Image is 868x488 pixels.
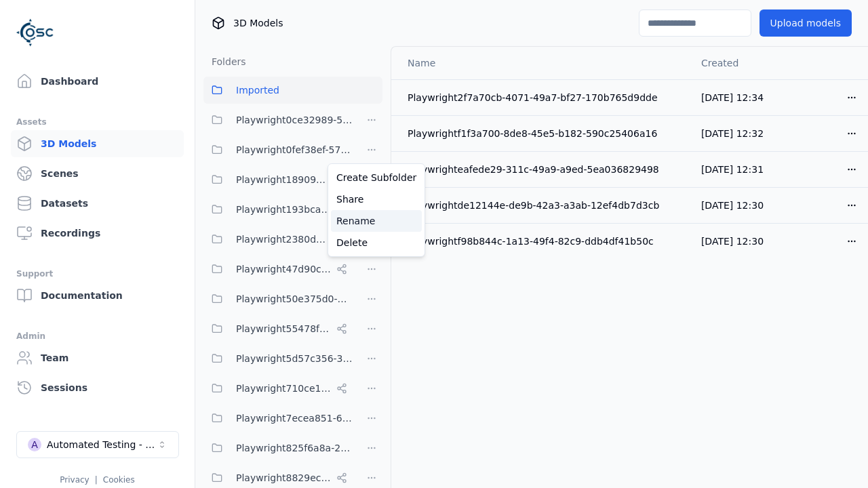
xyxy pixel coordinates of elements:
[331,232,422,253] a: Delete
[331,167,422,188] a: Create Subfolder
[331,188,422,210] a: Share
[331,210,422,232] a: Rename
